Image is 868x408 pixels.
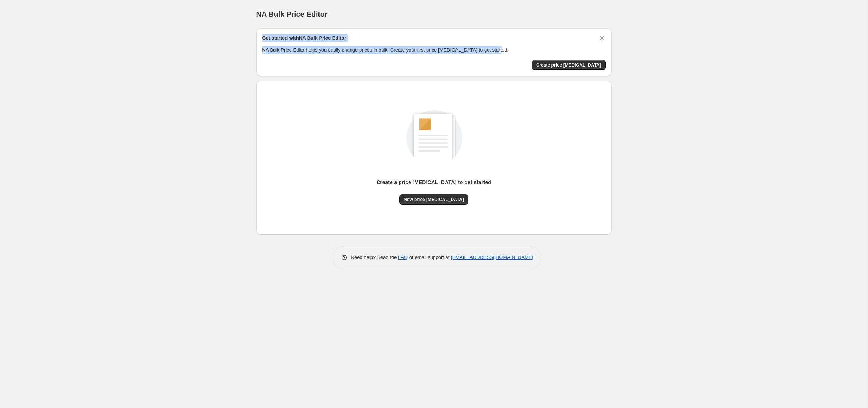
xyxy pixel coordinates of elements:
[262,34,346,42] h2: Get started with NA Bulk Price Editor
[351,254,398,260] span: Need help? Read the
[598,34,606,42] button: Dismiss card
[256,10,328,18] span: NA Bulk Price Editor
[532,60,606,70] button: Create price change job
[399,194,468,205] button: New price [MEDICAL_DATA]
[408,254,451,260] span: or email support at
[536,62,601,68] span: Create price [MEDICAL_DATA]
[404,197,464,203] span: New price [MEDICAL_DATA]
[262,46,606,54] p: NA Bulk Price Editor helps you easily change prices in bulk. Create your first price [MEDICAL_DAT...
[451,254,533,260] a: [EMAIL_ADDRESS][DOMAIN_NAME]
[398,254,408,260] a: FAQ
[376,179,491,186] p: Create a price [MEDICAL_DATA] to get started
